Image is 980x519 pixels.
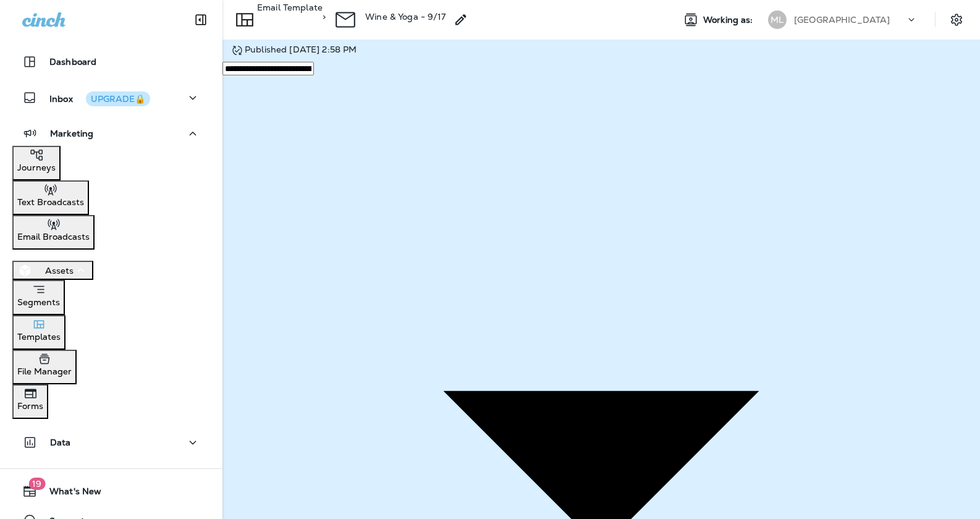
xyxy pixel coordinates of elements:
p: File Manager [17,366,72,376]
p: [GEOGRAPHIC_DATA] [794,15,890,25]
button: Text Broadcasts [12,180,89,215]
p: Marketing [50,129,93,138]
div: Wine & Yoga - 9/17 [365,12,446,28]
span: What's New [37,486,101,501]
button: Dashboard [12,49,210,74]
p: Inbox [49,91,150,104]
button: Templates [12,315,65,350]
p: > [323,12,326,22]
span: 19 [28,478,45,490]
span: [DATE] [357,356,402,375]
p: Forms [17,401,43,411]
button: Marketing [12,121,210,146]
div: UPGRADE🔒 [91,95,145,103]
button: Forms [12,384,48,419]
button: File Manager [12,350,77,384]
p: Assets [45,266,74,276]
div: ML [768,11,787,29]
p: Text Broadcasts [17,197,84,207]
p: Email Template [257,2,323,31]
button: Journeys [12,146,61,180]
span: Working as: [703,15,756,25]
button: Email Broadcasts [12,215,95,250]
img: 825.png [193,51,564,329]
span: Wine Yoga [336,332,421,354]
button: InboxUPGRADE🔒 [12,85,210,110]
p: Email Broadcasts [17,232,90,242]
p: Journeys [17,162,56,172]
button: Collapse Sidebar [184,7,218,32]
div: Published [DATE] 2:58 PM [230,44,973,57]
button: UPGRADE🔒 [86,91,150,106]
button: Segments [12,280,65,315]
span: 6:00 PM | Yoga Class [323,386,436,402]
button: 19What's New [12,479,210,504]
p: Segments [17,297,60,307]
button: Settings [945,9,968,31]
button: Assets [12,261,93,280]
p: Wine & Yoga - 9/17 [365,12,446,22]
button: Data [12,430,210,455]
p: Data [50,437,71,447]
p: Dashboard [49,57,96,67]
p: Templates [17,332,61,342]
